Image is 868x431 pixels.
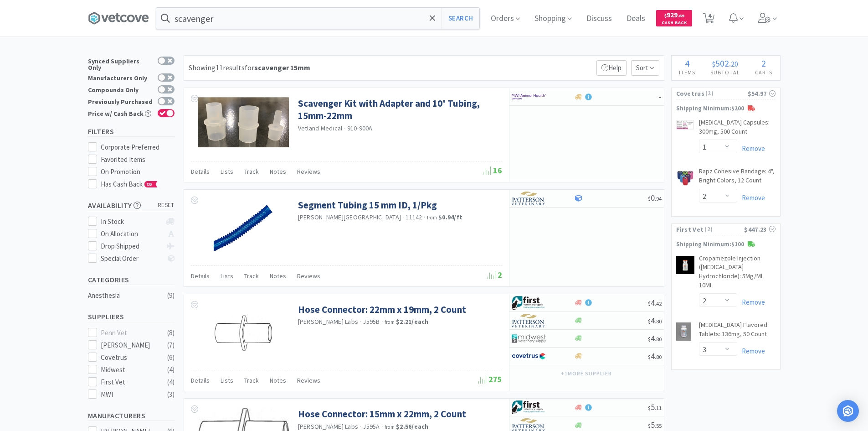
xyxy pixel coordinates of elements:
[703,68,748,77] h4: Subtotal
[396,317,429,326] strong: $2.21 / each
[699,118,776,140] a: [MEDICAL_DATA] Capsules: 300mg, 500 Count
[298,303,466,316] a: Hose Connector: 22mm x 19mm, 2 Count
[512,296,546,310] img: 67d67680309e4a0bb49a5ff0391dcc42_6.png
[512,314,546,327] img: f5e969b455434c6296c6d81ef179fa71_3.png
[699,254,776,293] a: Cropamezole Injection ([MEDICAL_DATA] Hydrochloride): 5Mg/Ml 10Ml
[88,312,175,322] h5: Suppliers
[704,225,744,234] span: ( 2 )
[191,376,210,384] span: Details
[676,88,704,99] span: Covetrus
[167,364,175,375] div: ( 4 )
[245,63,310,72] span: for
[101,364,157,375] div: Midwest
[685,57,689,69] span: 4
[167,389,175,400] div: ( 3 )
[88,73,153,81] div: Manufacturers Only
[655,422,662,429] span: . 55
[297,376,320,384] span: Reviews
[512,332,546,345] img: 4dd14cff54a648ac9e977f0c5da9bc2e_5.png
[737,193,765,202] a: Remove
[676,224,704,234] span: First Vet
[672,104,780,114] p: Shipping Minimum: $200
[659,91,662,102] span: -
[88,200,175,211] h5: Availability
[167,290,175,301] div: ( 9 )
[198,97,289,147] img: fcd1abc1f89648cbb61e1e513c87fda0_554642.png
[167,352,175,363] div: ( 6 )
[221,167,233,176] span: Lists
[512,349,546,363] img: 77fca1acd8b6420a9015268ca798ef17_1.png
[712,59,715,68] span: $
[167,340,175,351] div: ( 7 )
[648,336,651,343] span: $
[156,8,479,29] input: Search by item, sku, manufacturer, ingredient, size...
[737,298,765,306] a: Remove
[101,216,161,227] div: In Stock
[655,405,662,411] span: . 11
[662,21,687,26] span: Cash Back
[360,422,361,431] span: ·
[664,13,667,19] span: $
[101,166,175,177] div: On Promotion
[145,182,154,187] span: CB
[512,90,546,104] img: f6b2451649754179b5b4e0c70c3f7cb0_2.png
[748,88,776,99] div: $54.97
[101,253,161,264] div: Special Order
[298,97,500,122] a: Scavenger Kit with Adapter and 10' Tubing, 15mm-22mm
[101,241,161,252] div: Drop Shipped
[648,420,662,430] span: 5
[244,376,259,384] span: Track
[664,10,684,19] span: 929
[596,60,627,76] p: Help
[363,317,380,326] span: J595B
[556,367,616,380] button: +1more supplier
[438,213,462,221] strong: $0.94 / ft
[214,303,273,363] img: 1a6d585fe4e14b6ebb903d12ecabc2cd_68953.jpeg
[699,16,718,24] a: 4
[88,109,153,117] div: Price w/ Cash Back
[672,240,780,249] p: Shipping Minimum: $100
[254,63,310,72] strong: scavenger 15mm
[656,6,692,31] a: $929.69Cash Back
[298,317,359,326] a: [PERSON_NAME] Labs
[676,169,694,187] img: 7361aead7a3c4bbaaf8acfc0c52c552f_38248.png
[167,327,175,338] div: ( 8 )
[298,199,437,211] a: Segment Tubing 15 mm ID, 1/Pkg
[191,272,210,280] span: Details
[221,376,233,384] span: Lists
[648,315,662,326] span: 4
[703,59,748,68] div: .
[244,272,259,280] span: Track
[655,336,662,343] span: . 80
[101,340,157,351] div: [PERSON_NAME]
[402,213,404,221] span: ·
[488,270,502,280] span: 2
[297,167,320,176] span: Reviews
[748,68,780,77] h4: Carts
[270,376,286,384] span: Notes
[648,195,651,202] span: $
[381,317,383,326] span: ·
[648,318,651,325] span: $
[837,400,859,422] div: Open Intercom Messenger
[483,165,502,176] span: 16
[583,15,616,23] a: Discuss
[442,8,479,29] button: Search
[88,290,162,301] div: Anesthesia
[381,422,383,431] span: ·
[648,192,662,203] span: 0
[676,256,694,274] img: d33639d836c64aecb77fe8852ae352ff_745119.jpeg
[101,389,157,400] div: MWI
[270,272,286,280] span: Notes
[191,167,210,176] span: Details
[676,120,694,130] img: 7881c3f4042841d1a1c480c787b4acaa_825582.png
[623,15,649,23] a: Deals
[189,62,310,74] div: Showing 11 results
[512,400,546,414] img: 67d67680309e4a0bb49a5ff0391dcc42_6.png
[427,214,437,221] span: from
[360,317,361,326] span: ·
[221,272,233,280] span: Lists
[385,424,395,430] span: from
[101,352,157,363] div: Covetrus
[424,213,426,221] span: ·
